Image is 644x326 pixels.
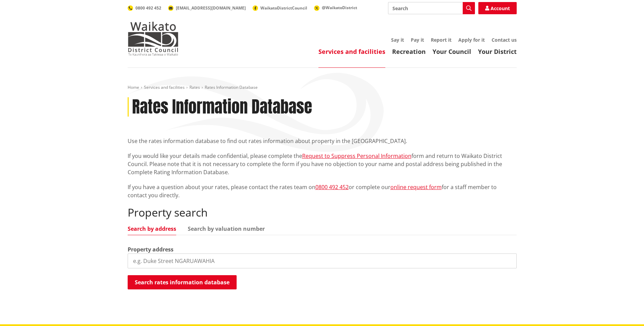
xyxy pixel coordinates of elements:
[128,253,517,268] input: e.g. Duke Street NGARUAWAHIA
[314,5,357,11] a: @WaikatoDistrict
[392,47,426,56] a: Recreation
[135,5,161,11] span: 0800 492 452
[189,84,200,90] a: Rates
[205,84,258,90] span: Rates Information Database
[128,275,237,289] button: Search rates information database
[128,206,517,219] h2: Property search
[128,152,517,176] p: If you would like your details made confidential, please complete the form and return to Waikato ...
[128,137,517,145] p: Use the rates information database to find out rates information about property in the [GEOGRAPHI...
[390,183,442,191] a: online request form
[302,152,411,160] a: Request to Suppress Personal Information
[168,5,246,11] a: [EMAIL_ADDRESS][DOMAIN_NAME]
[128,226,176,231] a: Search by address
[128,245,173,253] label: Property address
[315,183,349,191] a: 0800 492 452
[431,37,452,43] a: Report it
[458,37,485,43] a: Apply for it
[478,2,517,14] a: Account
[318,47,385,56] a: Services and facilities
[128,183,517,199] p: If you have a question about your rates, please contact the rates team on or complete our for a s...
[128,5,161,11] a: 0800 492 452
[478,47,517,56] a: Your District
[188,226,265,231] a: Search by valuation number
[128,22,179,56] img: Waikato District Council - Te Kaunihera aa Takiwaa o Waikato
[411,37,424,43] a: Pay it
[433,47,471,56] a: Your Council
[132,97,312,117] h1: Rates Information Database
[253,5,307,11] a: WaikatoDistrictCouncil
[388,2,475,14] input: Search input
[176,5,246,11] span: [EMAIL_ADDRESS][DOMAIN_NAME]
[144,84,185,90] a: Services and facilities
[322,5,357,11] span: @WaikatoDistrict
[260,5,307,11] span: WaikatoDistrictCouncil
[492,37,517,43] a: Contact us
[391,37,404,43] a: Say it
[128,85,517,90] nav: breadcrumb
[128,84,139,90] a: Home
